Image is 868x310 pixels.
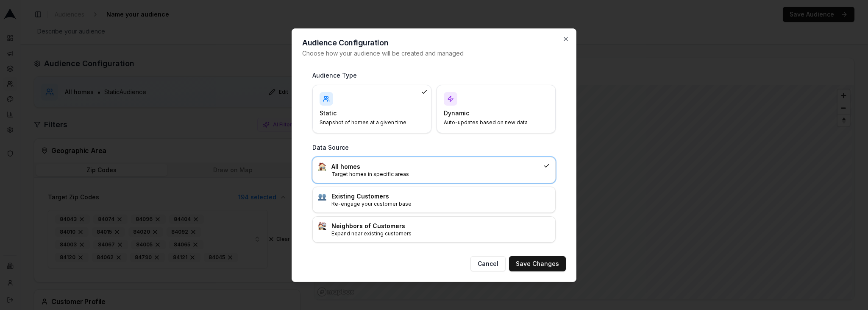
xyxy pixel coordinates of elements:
[320,119,414,126] p: Snapshot of homes at a given time
[318,222,326,230] img: :house_buildings:
[331,162,540,171] h3: All homes
[320,109,414,117] h4: Static
[312,157,556,183] div: :house:All homesTarget homes in specific areas
[331,201,550,207] p: Re-engage your customer base
[331,171,540,178] p: Target homes in specific areas
[302,49,566,58] p: Choose how your audience will be created and managed
[509,256,566,271] button: Save Changes
[312,143,556,152] h3: Data Source
[312,71,556,80] h3: Audience Type
[302,39,566,47] h2: Audience Configuration
[331,222,550,230] h3: Neighbors of Customers
[444,119,538,126] p: Auto-updates based on new data
[312,85,431,133] div: StaticSnapshot of homes at a given time
[444,109,538,117] h4: Dynamic
[312,187,556,213] div: :busts_in_silhouette:Existing CustomersRe-engage your customer base
[437,85,556,133] div: DynamicAuto-updates based on new data
[312,216,556,243] div: :house_buildings:Neighbors of CustomersExpand near existing customers
[331,230,550,237] p: Expand near existing customers
[318,162,326,171] img: :house:
[318,192,326,201] img: :busts_in_silhouette:
[470,256,506,271] button: Cancel
[331,192,550,201] h3: Existing Customers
